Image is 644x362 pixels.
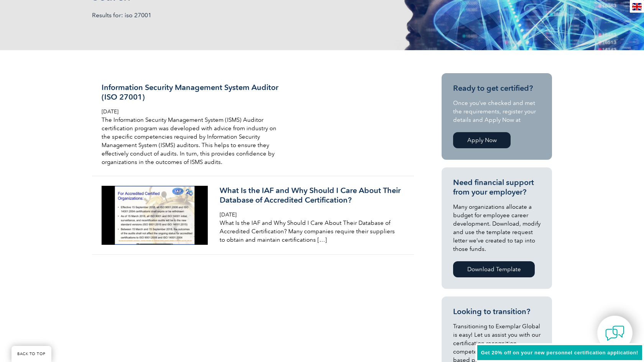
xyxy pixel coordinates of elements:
[102,83,283,102] h3: Information Security Management System Auditor (ISO 27001)
[453,307,540,316] h3: Looking to transition?
[453,178,540,197] h3: Need financial support from your employer?
[605,324,624,343] img: contact-chat.png
[453,132,511,148] a: Apply Now
[92,11,322,20] p: Results for: iso 27001
[92,73,414,176] a: Information Security Management System Auditor (ISO 27001) [DATE] The Information Security Manage...
[453,84,540,93] h3: Ready to get certified?
[102,186,208,245] img: what-is-the-iaf-450x250-1-300x167.png
[481,350,638,355] span: Get 20% off on your new personnel certification application!
[11,346,51,362] a: BACK TO TOP
[220,186,401,205] h3: What Is the IAF and Why Should I Care About Their Database of Accredited Certification?
[102,116,283,166] p: The Information Security Management System (ISMS) Auditor certification program was developed wit...
[220,211,237,218] span: [DATE]
[220,219,401,244] p: What Is the IAF and Why Should I Care About Their Database of Accredited Certification? Many comp...
[453,261,535,277] a: Download Template
[632,3,642,10] img: en
[102,108,118,115] span: [DATE]
[453,203,540,253] p: Many organizations allocate a budget for employee career development. Download, modify and use th...
[92,176,414,255] a: What Is the IAF and Why Should I Care About Their Database of Accredited Certification? [DATE] Wh...
[453,99,540,124] p: Once you’ve checked and met the requirements, register your details and Apply Now at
